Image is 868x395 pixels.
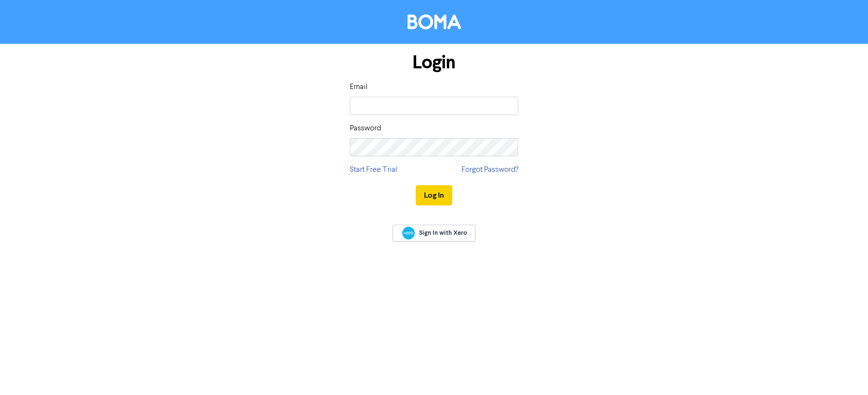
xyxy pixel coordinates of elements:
label: Email [350,81,368,93]
a: Start Free Trial [350,164,397,176]
img: Xero logo [402,227,415,240]
h1: Login [350,51,518,74]
button: Log In [416,185,452,205]
img: BOMA Logo [408,14,461,29]
iframe: Chat Widget [820,349,868,395]
span: Sign In with Xero [419,229,467,237]
label: Password [350,123,381,134]
a: Forgot Password? [461,164,518,176]
a: Sign In with Xero [393,225,475,242]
